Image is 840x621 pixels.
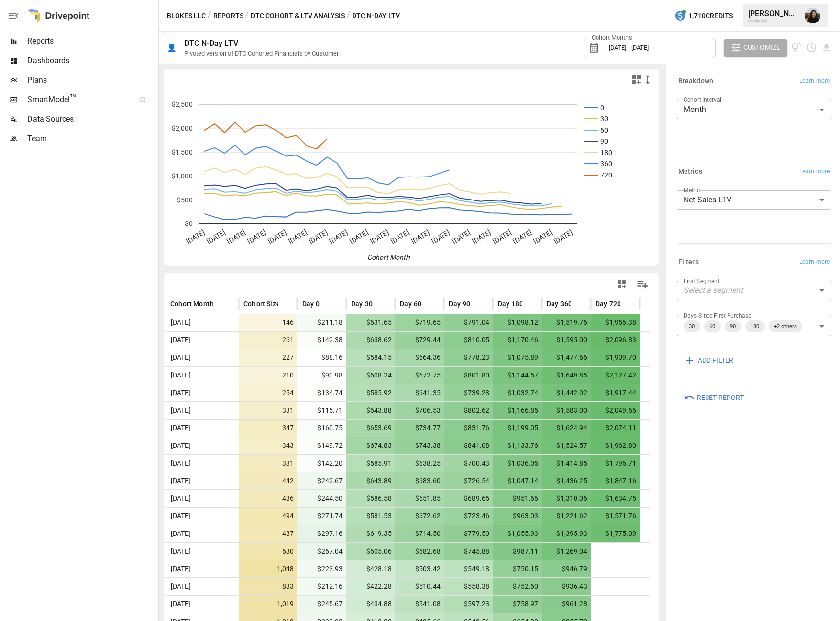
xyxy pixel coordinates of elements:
span: $1,649.85 [547,367,589,384]
span: $750.15 [498,560,540,577]
span: $585.91 [351,455,393,472]
span: 210 [243,367,295,384]
span: $672.62 [400,508,442,525]
span: 1,019 [243,596,295,613]
text: [DATE] [471,228,492,245]
h6: Filters [678,257,699,267]
span: $643.89 [351,472,393,489]
text: $1,500 [172,148,193,156]
span: 146 [243,314,295,331]
span: $88.16 [302,349,344,366]
span: Reset Report [697,392,744,404]
span: $963.03 [498,508,540,525]
span: Cohort Month [170,299,214,309]
div: 👤 [167,43,177,52]
text: Cohort Month [367,253,410,261]
span: $1,199.05 [498,420,540,437]
span: [DATE] [167,437,191,454]
span: [DATE] [167,402,191,419]
span: $689.65 [449,490,491,507]
span: $1,847.16 [596,472,638,489]
span: $726.54 [449,472,491,489]
h6: Metrics [678,166,702,177]
span: 381 [243,455,295,472]
div: [PERSON_NAME] [748,9,799,18]
span: $558.38 [449,578,491,595]
span: $90.98 [302,367,344,384]
text: 30 [600,115,608,123]
span: $267.04 [302,543,344,560]
span: $723.46 [449,508,491,525]
span: $1,634.75 [596,490,638,507]
text: [DATE] [267,228,288,245]
text: 180 [600,149,612,156]
span: Learn more [799,167,830,177]
button: ADD FILTER [677,352,740,370]
span: $1,583.00 [547,402,589,419]
span: $242.67 [302,472,344,489]
span: $801.80 [449,367,491,384]
span: $752.60 [498,578,540,595]
span: $541.08 [400,596,442,613]
span: $428.18 [351,560,393,577]
span: $1,098.12 [498,314,540,331]
span: $2,096.83 [596,332,638,349]
img: Amy Thacker [805,8,820,23]
span: $643.88 [351,402,393,419]
span: 254 [243,384,295,401]
text: $500 [177,196,193,204]
button: Amy Thacker [799,2,826,29]
text: $0 [185,220,193,227]
span: 1,048 [243,560,295,577]
span: $719.65 [400,314,442,331]
span: $211.18 [302,314,344,331]
span: 227 [243,349,295,366]
span: $802.62 [449,402,491,419]
span: $1,624.94 [547,420,589,437]
span: $160.75 [302,420,344,437]
span: $134.74 [302,384,344,401]
div: Net Sales LTV [677,190,831,210]
span: $1,571.76 [596,508,638,525]
div: Month [677,100,831,119]
span: $1,595.00 [547,332,589,349]
span: $936.43 [547,578,589,595]
span: $1,047.14 [498,472,540,489]
span: $961.28 [547,596,589,613]
span: $585.92 [351,384,393,401]
span: $1,962.80 [596,437,638,454]
span: $605.06 [351,543,393,560]
text: [DATE] [349,228,370,245]
span: +2 others [770,321,801,332]
span: Day 360 [547,299,572,309]
span: 347 [243,420,295,437]
text: [DATE] [308,228,329,245]
span: $706.53 [400,402,442,419]
text: [DATE] [185,228,206,245]
span: $1,519.76 [547,314,589,331]
span: $653.69 [351,420,393,437]
span: $503.42 [400,560,442,577]
text: [DATE] [553,228,574,245]
span: $1,524.57 [547,437,589,454]
div: / [347,10,350,22]
span: [DATE] [167,543,191,560]
span: 90 [726,321,740,332]
span: Plans [27,74,156,86]
div: / [208,10,211,22]
span: $1,310.06 [547,490,589,507]
text: [DATE] [532,228,554,245]
button: Sort [572,297,586,310]
span: $1,956.38 [596,314,638,331]
span: 442 [243,472,295,489]
span: $1,221.62 [547,508,589,525]
label: First Segment [684,277,720,285]
span: [DATE] [167,384,191,401]
span: Dashboards [27,55,156,67]
button: Sort [422,297,436,310]
span: [DATE] [167,367,191,384]
label: Metric [684,186,700,194]
text: 90 [600,137,608,145]
text: $2,000 [172,124,193,132]
span: 60 [706,321,719,332]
